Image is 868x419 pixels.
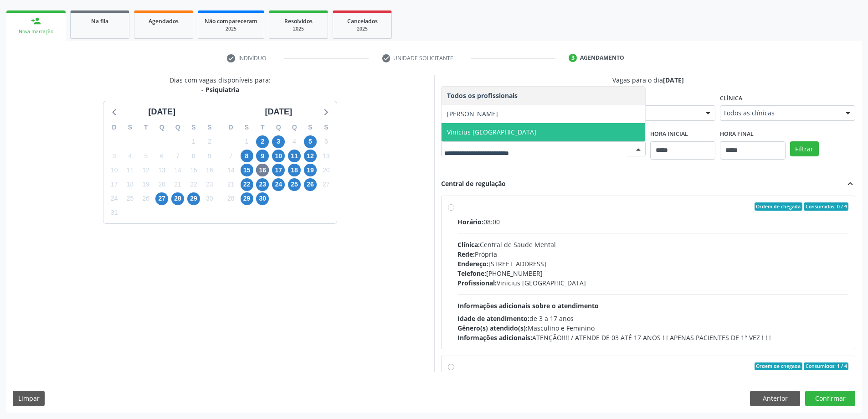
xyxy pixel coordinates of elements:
[447,91,518,100] span: Todos os profissionais
[457,314,849,323] div: de 3 a 17 anos
[187,164,200,176] span: sexta-feira, 15 de agosto de 2025
[225,150,237,162] span: domingo, 7 de setembro de 2025
[320,178,333,191] span: sábado, 27 de setembro de 2025
[457,301,599,310] span: Informações adicionais sobre o atendimento
[457,279,497,287] span: Profissional:
[580,54,624,62] div: Agendamento
[106,120,122,134] div: D
[124,178,137,191] span: segunda-feira, 18 de agosto de 2025
[569,54,577,62] div: 3
[804,202,848,211] span: Consumidos: 0 / 4
[457,217,483,226] span: Horário:
[272,178,285,191] span: quarta-feira, 24 de setembro de 2025
[457,269,849,278] div: [PHONE_NUMBER]
[13,28,59,35] div: Nova marcação
[723,109,836,118] span: Todos as clínicas
[241,135,253,148] span: segunda-feira, 1 de setembro de 2025
[303,120,318,134] div: S
[261,106,296,118] div: [DATE]
[288,150,301,162] span: quinta-feira, 11 de setembro de 2025
[144,106,179,118] div: [DATE]
[288,178,301,191] span: quinta-feira, 25 de setembro de 2025
[187,178,200,191] span: sexta-feira, 22 de agosto de 2025
[203,135,216,148] span: sábado, 2 de agosto de 2025
[287,120,303,134] div: Q
[155,192,168,205] span: quarta-feira, 27 de agosto de 2025
[457,324,528,332] span: Gênero(s) atendido(s):
[171,164,184,176] span: quinta-feira, 14 de agosto de 2025
[288,164,301,176] span: quinta-feira, 18 de setembro de 2025
[155,164,168,176] span: quarta-feira, 13 de agosto de 2025
[441,179,506,189] div: Central de regulação
[108,150,121,162] span: domingo, 3 de agosto de 2025
[457,217,849,227] div: 08:00
[171,150,184,162] span: quinta-feira, 7 de agosto de 2025
[139,150,152,162] span: terça-feira, 5 de agosto de 2025
[457,240,480,249] span: Clínica:
[804,362,848,371] span: Consumidos: 1 / 4
[203,150,216,162] span: sábado, 9 de agosto de 2025
[304,164,317,176] span: sexta-feira, 19 de setembro de 2025
[171,192,184,205] span: quinta-feira, 28 de agosto de 2025
[31,16,41,26] div: person_add
[169,85,271,94] div: - Psiquiatria
[304,135,317,148] span: sexta-feira, 5 de setembro de 2025
[276,26,321,32] div: 2025
[225,192,237,205] span: domingo, 28 de setembro de 2025
[203,178,216,191] span: sábado, 23 de agosto de 2025
[124,192,137,205] span: segunda-feira, 25 de agosto de 2025
[457,333,532,342] span: Informações adicionais:
[205,17,257,25] span: Não compareceram
[318,120,334,134] div: S
[272,164,285,176] span: quarta-feira, 17 de setembro de 2025
[447,128,536,136] span: Vinicius [GEOGRAPHIC_DATA]
[149,17,179,25] span: Agendados
[457,240,849,249] div: Central de Saude Mental
[457,259,488,268] span: Endereço:
[457,278,849,288] div: Vinicius [GEOGRAPHIC_DATA]
[256,150,269,162] span: terça-feira, 9 de setembro de 2025
[108,178,121,191] span: domingo, 17 de agosto de 2025
[256,164,269,176] span: terça-feira, 16 de setembro de 2025
[187,150,200,162] span: sexta-feira, 8 de agosto de 2025
[304,150,317,162] span: sexta-feira, 12 de setembro de 2025
[457,314,529,323] span: Idade de atendimento:
[155,150,168,162] span: quarta-feira, 6 de agosto de 2025
[205,26,257,32] div: 2025
[108,207,121,219] span: domingo, 31 de agosto de 2025
[223,120,239,134] div: D
[154,120,170,134] div: Q
[320,150,333,162] span: sábado, 13 de setembro de 2025
[122,120,138,134] div: S
[284,17,313,25] span: Resolvidos
[457,333,849,342] div: ATENÇÃO!!!! / ATENDE DE 03 ATÉ 17 ANOS ! ! APENAS PACIENTES DE 1° VEZ ! ! !
[155,178,168,191] span: quarta-feira, 20 de agosto de 2025
[320,164,333,176] span: sábado, 20 de setembro de 2025
[241,150,253,162] span: segunda-feira, 8 de setembro de 2025
[203,192,216,205] span: sábado, 30 de agosto de 2025
[138,120,154,134] div: T
[845,179,855,189] i: expand_less
[225,178,237,191] span: domingo, 21 de setembro de 2025
[272,135,285,148] span: quarta-feira, 3 de setembro de 2025
[225,164,237,176] span: domingo, 14 de setembro de 2025
[272,150,285,162] span: quarta-feira, 10 de setembro de 2025
[256,135,269,148] span: terça-feira, 2 de setembro de 2025
[171,178,184,191] span: quinta-feira, 21 de agosto de 2025
[13,391,45,406] button: Limpar
[805,391,855,406] button: Confirmar
[255,120,271,134] div: T
[650,127,688,141] label: Hora inicial
[320,135,333,148] span: sábado, 6 de setembro de 2025
[139,178,152,191] span: terça-feira, 19 de agosto de 2025
[755,362,802,371] span: Ordem de chegada
[241,164,253,176] span: segunda-feira, 15 de setembro de 2025
[750,391,800,406] button: Anterior
[663,76,684,84] span: [DATE]
[441,75,856,85] div: Vagas para o dia
[124,150,137,162] span: segunda-feira, 4 de agosto de 2025
[124,164,137,176] span: segunda-feira, 11 de agosto de 2025
[241,178,253,191] span: segunda-feira, 22 de setembro de 2025
[187,192,200,205] span: sexta-feira, 29 de agosto de 2025
[108,192,121,205] span: domingo, 24 de agosto de 2025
